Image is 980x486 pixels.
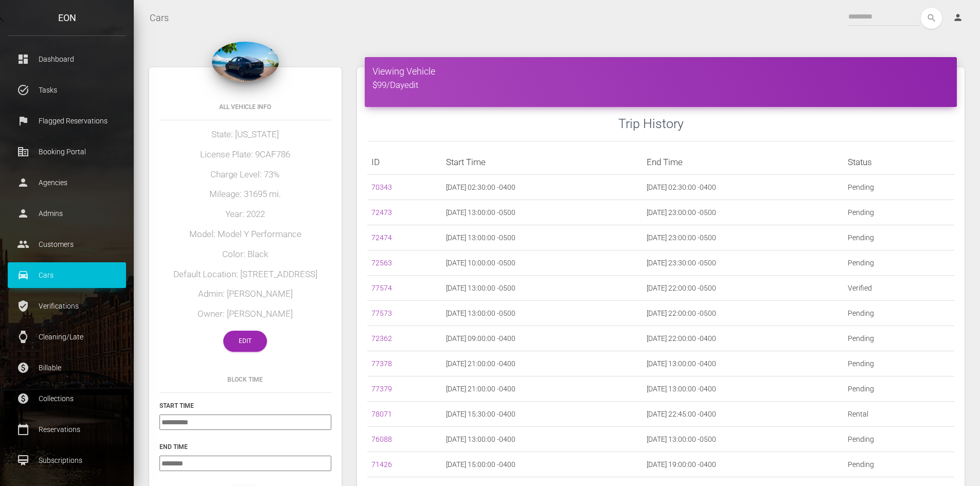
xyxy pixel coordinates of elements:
[8,46,126,72] a: dashboard Dashboard
[8,108,126,134] a: flag Flagged Reservations
[844,326,954,351] td: Pending
[8,139,126,165] a: corporate_fare Booking Portal
[844,225,954,250] td: Pending
[15,82,118,98] p: Tasks
[643,376,844,402] td: [DATE] 13:00:00 -0400
[371,208,392,217] a: 72473
[442,402,643,427] td: [DATE] 15:30:00 -0400
[643,276,844,301] td: [DATE] 22:00:00 -0500
[15,206,118,221] p: Admins
[159,248,331,261] h5: Color: Black
[159,208,331,221] h5: Year: 2022
[844,200,954,225] td: Pending
[404,80,418,90] a: edit
[223,331,267,352] a: Edit
[844,376,954,402] td: Pending
[15,267,118,283] p: Cars
[159,149,331,161] h5: License Plate: 9CAF786
[371,309,392,317] a: 77573
[15,453,118,468] p: Subscriptions
[159,129,331,141] h5: State: [US_STATE]
[945,8,972,28] a: person
[643,326,844,351] td: [DATE] 22:00:00 -0400
[844,276,954,301] td: Verified
[442,276,643,301] td: [DATE] 13:00:00 -0500
[844,150,954,175] th: Status
[618,115,954,133] h3: Trip History
[643,427,844,452] td: [DATE] 13:00:00 -0500
[643,301,844,326] td: [DATE] 22:00:00 -0500
[844,452,954,477] td: Pending
[159,228,331,241] h5: Model: Model Y Performance
[844,301,954,326] td: Pending
[8,262,126,288] a: drive_eta Cars
[371,435,392,443] a: 76088
[15,175,118,190] p: Agencies
[643,150,844,175] th: End Time
[372,65,949,78] h4: Viewing Vehicle
[844,427,954,452] td: Pending
[643,351,844,376] td: [DATE] 13:00:00 -0400
[442,175,643,200] td: [DATE] 02:30:00 -0400
[442,376,643,402] td: [DATE] 21:00:00 -0400
[15,422,118,437] p: Reservations
[8,417,126,442] a: calendar_today Reservations
[442,301,643,326] td: [DATE] 13:00:00 -0500
[159,268,331,281] h5: Default Location: [STREET_ADDRESS]
[442,326,643,351] td: [DATE] 09:00:00 -0400
[159,442,331,452] h6: End Time
[15,237,118,252] p: Customers
[643,452,844,477] td: [DATE] 19:00:00 -0400
[8,355,126,381] a: paid Billable
[442,427,643,452] td: [DATE] 13:00:00 -0400
[8,293,126,319] a: verified_user Verifications
[442,452,643,477] td: [DATE] 15:00:00 -0400
[371,359,392,368] a: 77378
[8,77,126,103] a: task_alt Tasks
[371,183,392,191] a: 70343
[371,410,392,418] a: 78071
[8,447,126,473] a: card_membership Subscriptions
[643,402,844,427] td: [DATE] 22:45:00 -0400
[844,175,954,200] td: Pending
[371,284,392,292] a: 77574
[15,329,118,345] p: Cleaning/Late
[643,175,844,200] td: [DATE] 02:30:00 -0400
[371,334,392,343] a: 72362
[150,5,169,31] a: Cars
[371,259,392,267] a: 72563
[15,144,118,159] p: Booking Portal
[212,42,279,82] img: IMG_2048.jpeg
[844,402,954,427] td: Rental
[643,250,844,276] td: [DATE] 23:30:00 -0500
[159,375,331,384] h6: Block Time
[159,169,331,181] h5: Charge Level: 73%
[371,460,392,469] a: 71426
[15,391,118,406] p: Collections
[372,79,949,92] h5: $99/Day
[8,170,126,195] a: person Agencies
[159,308,331,320] h5: Owner: [PERSON_NAME]
[643,225,844,250] td: [DATE] 23:00:00 -0500
[8,201,126,226] a: person Admins
[442,225,643,250] td: [DATE] 13:00:00 -0500
[844,250,954,276] td: Pending
[8,386,126,411] a: paid Collections
[159,188,331,201] h5: Mileage: 31695 mi.
[953,12,963,23] i: person
[159,401,331,410] h6: Start Time
[371,385,392,393] a: 77379
[371,233,392,242] a: 72474
[159,102,331,112] h6: All Vehicle Info
[8,231,126,257] a: people Customers
[367,150,442,175] th: ID
[8,324,126,350] a: watch Cleaning/Late
[15,298,118,314] p: Verifications
[442,150,643,175] th: Start Time
[15,113,118,129] p: Flagged Reservations
[442,351,643,376] td: [DATE] 21:00:00 -0400
[15,51,118,67] p: Dashboard
[844,351,954,376] td: Pending
[921,8,942,29] button: search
